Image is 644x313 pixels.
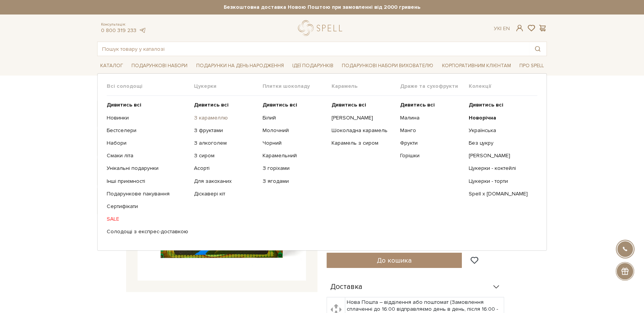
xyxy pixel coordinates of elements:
[193,60,287,72] a: Подарунки на День народження
[194,115,257,121] a: З карамеллю
[194,127,257,134] a: З фруктами
[469,165,532,172] a: Цукерки - коктейлі
[500,25,501,32] span: |
[263,140,325,147] a: Чорний
[107,127,188,134] a: Бестселери
[128,60,191,72] a: Подарункові набори
[194,190,257,197] a: Діскавері кіт
[439,59,514,72] a: Корпоративним клієнтам
[289,60,336,72] a: Ідеї подарунків
[469,140,532,147] a: Без цукру
[339,59,436,72] a: Подарункові набори вихователю
[263,127,325,134] a: Молочний
[331,102,394,108] a: Дивитись всі
[469,83,537,90] span: Колекції
[194,140,257,147] a: З алкоголем
[107,203,188,210] a: Сертифікати
[400,140,463,147] a: Фрукти
[377,256,412,265] span: До кошика
[138,27,146,34] a: telegram
[98,42,529,56] input: Пошук товару у каталозі
[331,127,394,134] a: Шоколадна карамель
[400,102,435,108] b: Дивитись всі
[194,102,257,108] a: Дивитись всі
[469,102,503,108] b: Дивитись всі
[97,73,547,250] div: Каталог
[101,27,136,34] a: 0 800 319 233
[107,140,188,147] a: Набори
[331,115,394,121] a: [PERSON_NAME]
[494,25,510,32] div: Ук
[331,140,394,147] a: Карамель з сиром
[400,115,463,121] a: Малина
[469,178,532,185] a: Цукерки - торти
[107,178,188,185] a: Інші приємності
[101,22,146,27] span: Консультація:
[263,152,325,159] a: Карамельний
[469,115,496,121] b: Новорічна
[503,25,510,32] a: En
[327,253,462,268] button: До кошика
[263,178,325,185] a: З ягодами
[331,83,400,90] span: Карамель
[469,190,532,197] a: Spell x [DOMAIN_NAME]
[469,115,532,121] a: Новорічна
[400,83,469,90] span: Драже та сухофрукти
[107,115,188,121] a: Новинки
[194,165,257,172] a: Асорті
[107,83,194,90] span: Всі солодощі
[194,83,263,90] span: Цукерки
[263,83,331,90] span: Плитки шоколаду
[194,178,257,185] a: Для закоханих
[400,102,463,108] a: Дивитись всі
[469,127,532,134] a: Українська
[97,4,547,11] strong: Безкоштовна доставка Новою Поштою при замовленні від 2000 гривень
[331,102,366,108] b: Дивитись всі
[469,102,532,108] a: Дивитись всі
[400,127,463,134] a: Манго
[194,152,257,159] a: З сиром
[516,60,547,72] a: Про Spell
[263,165,325,172] a: З горіхами
[107,165,188,172] a: Унікальні подарунки
[107,152,188,159] a: Смаки літа
[263,115,325,121] a: Білий
[107,102,188,108] a: Дивитись всі
[97,60,126,72] a: Каталог
[107,228,188,235] a: Солодощі з експрес-доставкою
[107,102,141,108] b: Дивитись всі
[107,216,188,223] a: SALE
[400,152,463,159] a: Горішки
[298,20,346,36] a: logo
[529,42,546,56] button: Пошук товару у каталозі
[469,152,532,159] a: [PERSON_NAME]
[330,284,362,290] span: Доставка
[194,102,229,108] b: Дивитись всі
[263,102,325,108] a: Дивитись всі
[263,102,297,108] b: Дивитись всі
[107,190,188,197] a: Подарункове пакування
